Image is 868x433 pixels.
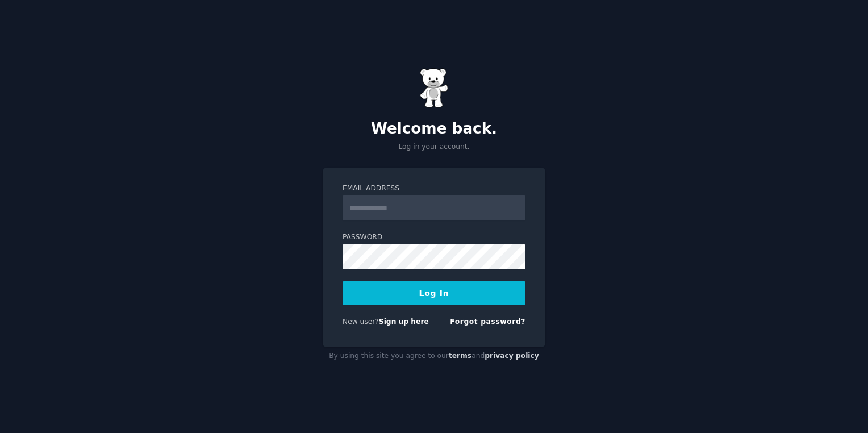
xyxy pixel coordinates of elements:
[343,281,525,305] button: Log In
[343,232,525,243] label: Password
[323,120,545,138] h2: Welcome back.
[343,184,525,194] label: Email Address
[449,352,471,360] a: terms
[323,347,545,365] div: By using this site you agree to our and
[485,352,539,360] a: privacy policy
[343,318,379,326] span: New user?
[420,68,448,108] img: Gummy Bear
[379,318,429,326] a: Sign up here
[323,142,545,152] p: Log in your account.
[450,318,525,326] a: Forgot password?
